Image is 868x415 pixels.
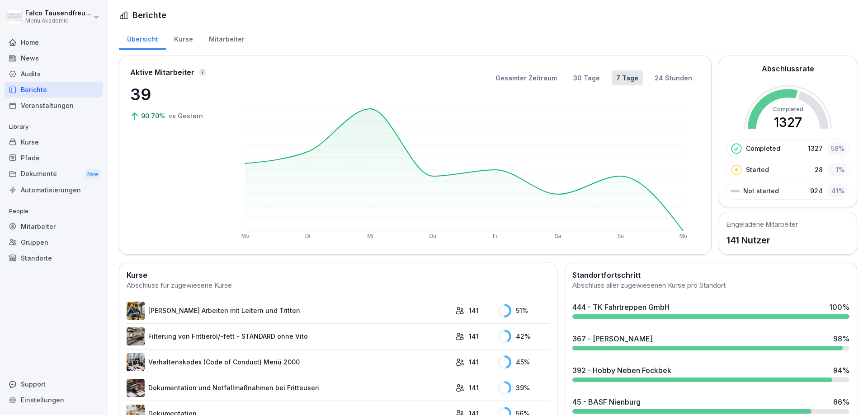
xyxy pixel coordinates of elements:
p: Library [5,120,103,134]
a: Veranstaltungen [5,98,103,113]
p: Completed [746,144,780,153]
a: Einstellungen [5,392,103,408]
a: Filterung von Frittieröl/-fett - STANDARD ohne Vito [127,327,451,345]
p: 141 Nutzer [726,233,798,247]
button: Gesamter Zeitraum [491,70,561,85]
button: 30 Tage [569,70,604,85]
div: 41 % [827,184,847,197]
p: 28 [815,165,823,174]
text: So [617,233,624,239]
a: Audits [5,66,103,82]
button: 7 Tage [612,70,643,85]
p: 141 [469,306,479,315]
a: Verhaltenskodex (Code of Conduct) Menü 2000 [127,353,451,371]
a: DokumenteNew [5,166,103,182]
text: Mo [679,233,687,239]
a: Gruppen [5,234,103,250]
a: Kurse [5,134,103,150]
div: 98 % [833,333,849,344]
a: [PERSON_NAME] Arbeiten mit Leitern und Tritten [127,302,451,320]
a: News [5,50,103,66]
div: 45 - BASF Nienburg [572,396,641,407]
div: 94 % [833,365,849,376]
a: Berichte [5,82,103,98]
div: 1 % [827,163,847,176]
h2: Abschlussrate [762,63,814,74]
a: 444 - TK Fahrtreppen GmbH100% [569,298,853,322]
p: Menü Akademie [25,18,91,24]
img: lnrteyew03wyeg2dvomajll7.png [127,327,145,345]
div: Abschluss für zugewiesene Kurse [127,280,550,291]
div: 45 % [498,355,550,369]
div: 42 % [498,330,550,343]
p: Falco Tausendfreund [25,9,91,17]
a: Mitarbeiter [5,219,103,234]
p: 1327 [808,144,823,153]
h2: Kurse [127,270,550,280]
text: Mo [241,233,249,239]
div: 58 % [827,142,847,155]
p: Aktive Mitarbeiter [130,67,194,78]
img: t30obnioake0y3p0okzoia1o.png [127,379,145,397]
div: 86 % [833,396,849,407]
text: Sa [555,233,561,239]
div: 392 - Hobby Neben Fockbek [572,365,671,376]
a: Standorte [5,250,103,266]
p: 141 [469,331,479,341]
div: New [85,169,100,179]
img: hh3kvobgi93e94d22i1c6810.png [127,353,145,371]
div: Support [5,376,103,392]
a: Kurse [166,27,201,50]
text: Do [429,233,437,239]
a: Home [5,34,103,50]
p: 39 [130,82,221,107]
p: People [5,204,103,219]
div: 444 - TK Fahrtreppen GmbH [572,302,670,312]
a: Pfade [5,150,103,166]
a: 392 - Hobby Neben Fockbek94% [569,361,853,386]
p: vs Gestern [169,111,203,121]
p: 90.70% [141,111,167,121]
a: Dokumentation und Notfallmaßnahmen bei Fritteusen [127,379,451,397]
div: 367 - [PERSON_NAME] [572,333,653,344]
img: v7bxruicv7vvt4ltkcopmkzf.png [127,302,145,320]
p: Not started [743,186,779,196]
h2: Standortfortschritt [572,270,849,280]
div: 100 % [829,302,849,312]
text: Fr [493,233,498,239]
a: Übersicht [119,27,166,50]
div: 39 % [498,381,550,395]
p: Started [746,165,769,174]
p: 924 [810,186,823,196]
button: 24 Stunden [650,70,697,85]
div: 51 % [498,304,550,317]
h1: Berichte [132,9,166,21]
h5: Eingeladene Mitarbeiter [726,219,798,229]
p: 141 [469,383,479,392]
a: Automatisierungen [5,182,103,198]
text: Di [305,233,310,239]
div: Abschluss aller zugewiesenen Kurse pro Standort [572,280,849,291]
a: Mitarbeiter [201,27,252,50]
div: Dokumente [5,166,103,182]
p: 141 [469,357,479,367]
a: 367 - [PERSON_NAME]98% [569,330,853,354]
text: Mi [368,233,373,239]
